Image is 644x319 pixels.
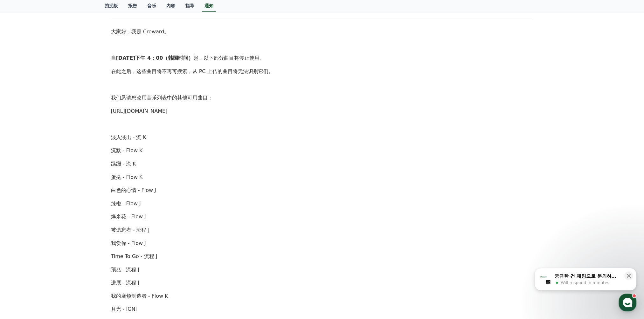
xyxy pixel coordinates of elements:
[111,160,533,168] p: 蹒跚 - 流 K
[111,292,533,300] p: 我的麻烦制造者 - Flow K
[16,211,27,216] span: Home
[111,133,533,142] p: 淡入淡出 - 流 K
[111,54,533,62] p: 自 起，以下部分曲目将停止使用。
[128,3,137,8] font: 报告
[204,3,213,8] font: 通知
[111,94,533,102] p: 我们恳请您改用音乐列表中的其他可用曲目：
[111,108,168,114] a: [URL][DOMAIN_NAME]
[111,305,533,313] p: 月光 - IGNI
[147,3,156,8] font: 音乐
[116,55,194,61] strong: [DATE]下午 4：00（韩国时间）
[111,67,533,76] p: 在此之后，这些曲目将不再可搜索，从 PC 上传的曲目将无法识别它们。
[82,201,122,217] a: Settings
[111,200,533,208] p: 辣椒 - Flow J
[111,252,533,261] p: Time To Go - 流程 J
[42,201,82,217] a: Messages
[111,239,533,248] p: 我爱你 - Flow J
[111,28,533,36] p: 大家好，我是 Creward。
[111,226,533,234] p: 被遗忘者 - 流程 J
[111,173,533,181] p: 蛋挞 - Flow K
[111,146,533,155] p: 沉默 - Flow K
[111,213,533,221] p: 爆米花 - Flow J
[2,201,42,217] a: Home
[111,186,533,194] p: 白色的心情 - Flow J
[166,3,175,8] font: 内容
[94,211,110,216] span: Settings
[105,3,118,8] font: 挡泥板
[185,3,194,8] font: 指导
[111,266,533,274] p: 预兆 - 流程 J
[111,279,533,287] p: 进展 - 流程 J
[53,211,72,216] span: Messages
